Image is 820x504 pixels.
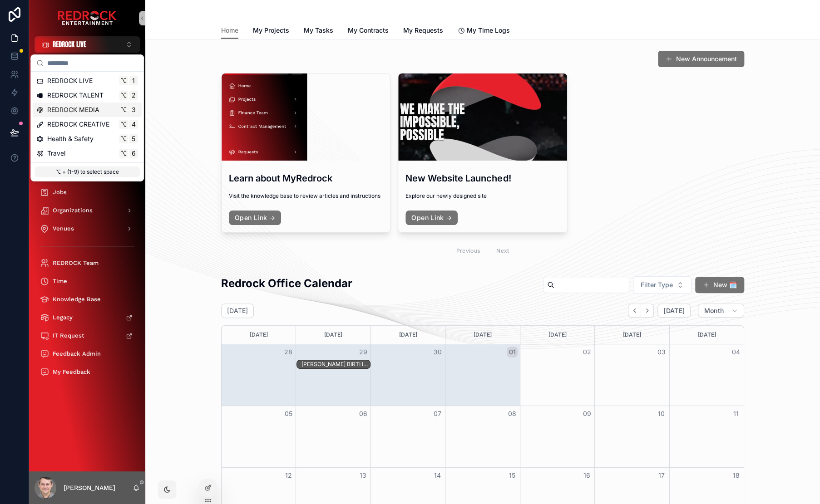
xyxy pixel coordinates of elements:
[253,22,289,40] a: My Projects
[229,210,281,225] a: Open Link →
[120,106,127,113] span: ⌥
[64,483,115,492] p: [PERSON_NAME]
[221,73,390,233] a: Learn about MyRedrockVisit the knowledge base to review articles and instructionsOpen Link →
[432,347,443,357] button: 30
[229,171,383,185] h3: Learn about MyRedrock
[405,171,559,185] h3: New Website Launched!
[695,277,744,293] button: New 🗓️
[120,150,127,157] span: ⌥
[223,326,294,344] div: [DATE]
[358,347,369,357] button: 29
[398,73,567,161] div: Screenshot-2025-08-19-at-10.28.09-AM.png
[47,120,109,129] span: REDROCK CREATIVE
[731,408,741,419] button: 11
[297,326,369,344] div: [DATE]
[130,121,137,128] span: 4
[35,36,140,53] button: Select Button
[403,22,443,40] a: My Requests
[301,361,370,368] div: [PERSON_NAME] BIRTHDAY
[731,470,741,481] button: 18
[581,408,592,419] button: 09
[641,280,673,289] span: Filter Type
[58,11,117,25] img: App logo
[658,51,744,67] button: New Announcement
[35,346,140,362] a: Feedback Admin
[283,408,294,419] button: 05
[398,73,567,233] a: New Website Launched!Explore our newly designed siteOpen Link →
[671,326,742,344] div: [DATE]
[221,22,238,39] a: Home
[47,76,93,85] span: REDROCK LIVE
[348,22,389,40] a: My Contracts
[53,332,84,339] span: IT Request
[222,73,390,161] div: Screenshot-2025-08-19-at-2.09.49-PM.png
[581,470,592,481] button: 16
[348,26,389,35] span: My Contracts
[704,307,724,315] span: Month
[358,470,369,481] button: 13
[283,470,294,481] button: 12
[507,470,518,481] button: 15
[301,360,370,368] div: JESYKA DUNN BIRTHDAY
[35,328,140,344] a: IT Request
[35,202,140,219] a: Organizations
[53,278,67,285] span: Time
[698,303,744,318] button: Month
[53,189,67,196] span: Jobs
[47,91,104,100] span: REDROCK TALENT
[35,291,140,308] a: Knowledge Base
[656,470,667,481] button: 17
[507,408,518,419] button: 08
[253,26,289,35] span: My Projects
[403,26,443,35] span: My Requests
[283,347,294,357] button: 28
[372,326,444,344] div: [DATE]
[405,210,458,225] a: Open Link →
[432,470,443,481] button: 14
[507,347,518,357] button: 01
[657,303,691,318] button: [DATE]
[35,255,140,271] a: REDROCK Team
[130,150,137,157] span: 6
[304,26,333,35] span: My Tasks
[458,22,510,40] a: My Time Logs
[641,303,654,318] button: Next
[47,149,65,158] span: Travel
[29,53,145,392] div: scrollable content
[120,92,127,99] span: ⌥
[35,220,140,237] a: Venues
[656,408,667,419] button: 10
[229,192,383,200] span: Visit the knowledge base to review articles and instructions
[35,184,140,201] a: Jobs
[358,408,369,419] button: 06
[35,309,140,326] a: Legacy
[120,135,127,142] span: ⌥
[221,26,238,35] span: Home
[130,92,137,99] span: 2
[53,207,93,214] span: Organizations
[221,276,352,291] h2: Redrock Office Calendar
[405,192,559,200] span: Explore our newly designed site
[663,307,685,315] span: [DATE]
[130,106,137,113] span: 3
[53,225,74,232] span: Venues
[656,347,667,357] button: 03
[467,26,510,35] span: My Time Logs
[35,273,140,289] a: Time
[633,276,692,294] button: Select Button
[432,408,443,419] button: 07
[120,77,127,84] span: ⌥
[35,166,140,177] p: ⌥ + (1-9) to select space
[581,347,592,357] button: 02
[304,22,333,40] a: My Tasks
[47,105,99,114] span: REDROCK MEDIA
[522,326,593,344] div: [DATE]
[47,134,94,143] span: Health & Safety
[628,303,641,318] button: Back
[35,364,140,380] a: My Feedback
[731,347,741,357] button: 04
[596,326,667,344] div: [DATE]
[53,368,90,376] span: My Feedback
